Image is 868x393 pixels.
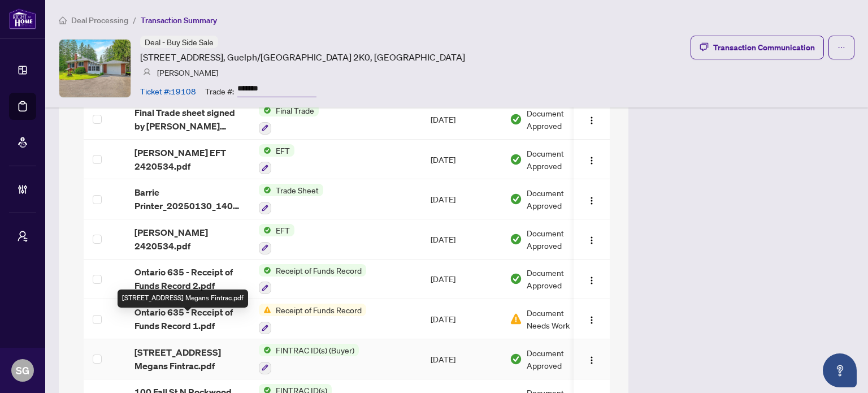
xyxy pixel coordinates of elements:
img: Status Icon [259,344,271,356]
span: Deal Processing [71,15,128,25]
div: Transaction Communication [713,38,815,57]
img: Document Status [510,113,522,126]
button: Status IconReceipt of Funds Record [259,304,366,334]
span: EFT [271,144,294,157]
button: Logo [583,110,601,128]
button: Open asap [823,353,857,387]
img: Logo [587,356,596,365]
article: [STREET_ADDRESS], Guelph/[GEOGRAPHIC_DATA] 2K0, [GEOGRAPHIC_DATA] [140,50,465,64]
article: [PERSON_NAME] [157,66,218,79]
article: Ticket #: 19108 [140,85,196,97]
span: [PERSON_NAME] 2420534.pdf [134,226,241,253]
td: [DATE] [422,100,501,140]
img: Document Status [510,153,522,166]
img: Logo [587,276,596,285]
img: Status Icon [259,184,271,196]
button: Transaction Communication [691,36,824,59]
span: Final Trade sheet signed by [PERSON_NAME] 2420534.pdf [134,106,241,133]
img: Document Status [510,313,522,325]
span: Transaction Summary [141,15,217,25]
button: Status IconFinal Trade [259,104,319,135]
button: Logo [583,350,601,368]
button: Logo [583,190,601,208]
td: [DATE] [422,260,501,300]
span: ellipsis [837,44,845,51]
td: [DATE] [422,140,501,180]
div: [STREET_ADDRESS] Megans Fintrac.pdf [118,290,248,308]
article: Trade #: [205,85,234,97]
button: Status IconEFT [259,144,294,175]
img: logo [9,8,36,29]
span: Document Approved [527,347,588,372]
span: Barrie Printer_20250130_140119.pdf [134,185,241,213]
span: [PERSON_NAME] EFT 2420534.pdf [134,146,241,173]
span: [STREET_ADDRESS] Megans Fintrac.pdf [134,346,241,373]
button: Logo [583,270,601,288]
img: Logo [587,316,596,325]
img: svg%3e [143,68,151,76]
img: Document Status [510,193,522,205]
img: Logo [587,236,596,245]
td: [DATE] [422,179,501,219]
span: Trade Sheet [271,184,323,196]
button: Status IconReceipt of Funds Record [259,264,366,295]
span: Document Approved [527,227,588,252]
li: / [133,14,136,27]
span: Receipt of Funds Record [271,304,366,316]
span: Document Approved [527,147,588,172]
img: IMG-X9238024_1.jpg [59,40,131,97]
img: Status Icon [259,104,271,116]
button: Status IconEFT [259,224,294,254]
span: EFT [271,224,294,236]
span: Receipt of Funds Record [271,264,366,277]
td: [DATE] [422,339,501,379]
img: Status Icon [259,264,271,277]
span: Final Trade [271,104,319,116]
span: Document Approved [527,107,588,132]
img: Logo [587,196,596,205]
img: Logo [587,116,596,125]
span: Deal - Buy Side Sale [145,37,214,47]
span: Document Approved [527,187,588,211]
span: Ontario 635 - Receipt of Funds Record 2.pdf [134,265,241,292]
span: FINTRAC ID(s) (Buyer) [271,344,359,356]
button: Logo [583,230,601,248]
span: SG [16,362,29,378]
img: Document Status [510,273,522,285]
button: Logo [583,310,601,328]
span: Document Approved [527,266,588,291]
span: Document Needs Work [527,306,588,331]
span: home [59,16,67,24]
button: Status IconFINTRAC ID(s) (Buyer) [259,344,359,374]
span: user-switch [17,231,28,242]
img: Status Icon [259,304,271,316]
span: Ontario 635 - Receipt of Funds Record 1.pdf [134,305,241,332]
td: [DATE] [422,299,501,339]
td: [DATE] [422,219,501,260]
button: Logo [583,150,601,169]
img: Document Status [510,353,522,365]
img: Status Icon [259,224,271,236]
button: Status IconTrade Sheet [259,184,323,214]
img: Logo [587,156,596,165]
img: Document Status [510,233,522,245]
img: Status Icon [259,144,271,157]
